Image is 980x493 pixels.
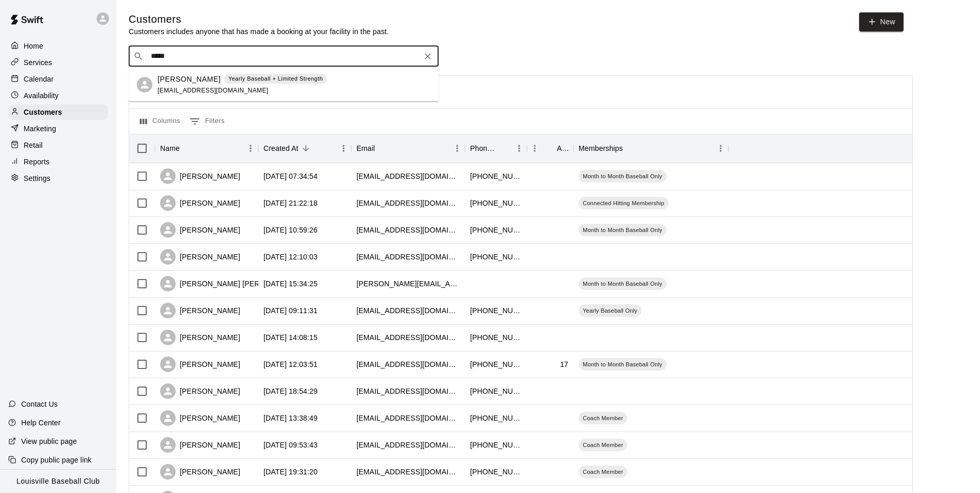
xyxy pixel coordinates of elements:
p: Marketing [24,124,56,134]
div: +15027085977 [470,359,522,369]
p: Help Center [21,418,60,428]
div: Phone Number [470,134,497,163]
div: Search customers by name or email [129,46,439,67]
div: rah31879@yahoo.com [356,332,460,343]
div: Services [8,55,108,70]
button: Menu [243,141,258,156]
div: Month to Month Baseball Only [579,278,666,290]
a: Retail [8,137,108,153]
span: Month to Month Baseball Only [579,172,666,180]
p: Home [24,41,43,51]
button: Sort [375,141,390,156]
div: Calendar [8,71,108,87]
div: Month to Month Baseball Only [579,224,666,236]
button: Sort [299,141,313,156]
div: Coach Member [579,412,627,424]
div: [PERSON_NAME] [160,303,240,318]
a: Reports [8,154,108,170]
div: billshade576@gmail.com [356,252,460,262]
button: Select columns [137,113,183,130]
p: Retail [24,140,43,150]
div: +18598933135 [470,440,522,450]
div: +15024457682 [470,171,522,181]
p: Customers includes anyone that has made a booking at your facility in the past. [129,26,389,37]
div: 2025-09-08 07:34:54 [263,171,318,181]
div: 2025-08-22 13:38:49 [263,413,318,423]
div: [PERSON_NAME] [PERSON_NAME] [160,276,303,291]
p: Availability [24,90,59,101]
button: Menu [336,141,351,156]
button: Sort [623,141,637,156]
button: Clear [421,49,435,64]
div: [PERSON_NAME] [160,410,240,426]
div: [PERSON_NAME] [160,383,240,399]
div: nettm26@stxtigers.com [356,359,460,369]
span: Month to Month Baseball Only [579,360,666,368]
div: [PERSON_NAME] [160,195,240,211]
p: Contact Us [21,399,58,409]
div: +15026437983 [470,252,522,262]
div: Name [155,134,258,163]
p: Reports [24,157,50,167]
button: Sort [497,141,511,156]
div: brent@amlunglawncare.com [356,279,460,289]
a: Marketing [8,121,108,136]
a: New [859,12,904,32]
button: Sort [542,141,557,156]
div: Month to Month Baseball Only [579,170,666,182]
div: +15027970467 [470,413,522,423]
a: Customers [8,104,108,120]
p: Settings [24,173,51,183]
div: Name [160,134,180,163]
p: [PERSON_NAME] [158,74,221,85]
a: Availability [8,88,108,103]
div: Created At [258,134,351,163]
div: Yearly Baseball Only [579,304,642,317]
div: +15028364677 [470,332,522,343]
div: 2025-08-22 18:54:29 [263,386,318,396]
div: Coach Member [579,466,627,478]
div: 2025-08-25 09:11:31 [263,305,318,316]
div: +15022719652 [470,225,522,235]
span: Yearly Baseball Only [579,306,642,315]
span: Coach Member [579,441,627,449]
div: Connected Hitting Membership [579,197,668,209]
div: 2025-08-18 19:31:20 [263,467,318,477]
div: Age [557,134,568,163]
p: Copy public page link [21,455,91,465]
div: Email [356,134,375,163]
div: 2025-09-04 21:22:18 [263,198,318,208]
div: rmorris40@icloud.com [356,467,460,477]
div: 2025-08-26 12:10:03 [263,252,318,262]
div: [PERSON_NAME] [160,249,240,265]
div: [PERSON_NAME] [160,222,240,238]
div: cjmast24@gmail.com [356,413,460,423]
p: View public page [21,436,77,446]
div: Home [8,38,108,54]
a: Settings [8,171,108,186]
div: +15025445525 [470,305,522,316]
div: +18598933135 [470,467,522,477]
div: [PERSON_NAME] [160,357,240,372]
div: Memberships [573,134,728,163]
span: Connected Hitting Membership [579,199,668,207]
div: Age [527,134,573,163]
div: 2025-08-24 14:08:15 [263,332,318,343]
div: Phone Number [465,134,527,163]
span: Month to Month Baseball Only [579,226,666,234]
span: Month to Month Baseball Only [579,280,666,288]
div: 17 [560,359,568,369]
div: Created At [263,134,299,163]
div: Email [351,134,465,163]
div: [PERSON_NAME] [160,168,240,184]
div: Coach Member [579,439,627,451]
div: [PERSON_NAME] [160,330,240,345]
div: 2025-08-19 09:53:43 [263,440,318,450]
div: Month to Month Baseball Only [579,358,666,371]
